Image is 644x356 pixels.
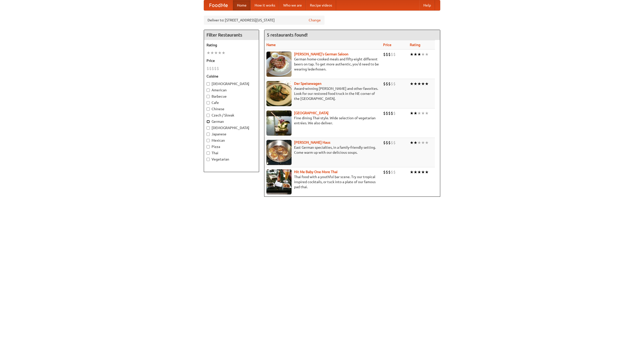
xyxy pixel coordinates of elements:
label: German [207,119,256,124]
li: $ [212,66,214,71]
li: ★ [414,52,417,57]
label: Czech / Slovak [207,113,256,118]
li: $ [391,169,393,175]
li: $ [383,110,386,116]
img: babythai.jpg [266,169,292,194]
li: $ [209,66,212,71]
input: Pizza [207,145,210,148]
li: $ [393,81,396,87]
b: Der Speisewagen [294,82,321,86]
label: [DEMOGRAPHIC_DATA] [207,81,256,86]
a: [GEOGRAPHIC_DATA] [294,111,329,115]
li: $ [391,52,393,57]
li: ★ [417,140,421,145]
li: $ [393,169,396,175]
a: Home [233,0,251,10]
li: $ [388,110,391,116]
input: Mexican [207,139,210,142]
p: Thai food with a youthful bar scene. Try our tropical inspired cocktails, or tuck into a plate of... [266,174,379,189]
li: ★ [417,169,421,175]
p: German home-cooked meals and fifty-eight different beers on tap. To get more authentic, you'd nee... [266,57,379,72]
label: Thai [207,150,256,155]
li: $ [383,140,386,145]
div: Deliver to: [STREET_ADDRESS][US_STATE] [204,16,325,25]
a: How it works [251,0,279,10]
li: ★ [414,140,417,145]
a: Change [309,18,321,23]
a: [PERSON_NAME]'s German Saloon [294,52,348,56]
a: Hit Me Baby One More Thai [294,170,338,174]
li: $ [393,52,396,57]
li: $ [391,110,393,116]
a: Rating [410,43,420,47]
li: $ [383,81,386,87]
li: ★ [417,81,421,87]
img: speisewagen.jpg [266,81,292,106]
li: $ [207,66,209,71]
img: satay.jpg [266,110,292,136]
li: $ [391,140,393,145]
li: $ [214,66,217,71]
label: Mexican [207,138,256,143]
a: Recipe videos [306,0,336,10]
li: ★ [425,169,429,175]
a: Who we are [279,0,306,10]
li: $ [386,140,388,145]
li: ★ [421,52,425,57]
li: $ [388,52,391,57]
li: $ [217,66,219,71]
li: ★ [425,52,429,57]
a: FoodMe [204,0,233,10]
li: $ [386,110,388,116]
p: Fine dining Thai-style. Wide selection of vegetarian entrées. We also deliver. [266,115,379,126]
li: ★ [210,50,214,56]
a: Price [383,43,391,47]
input: Czech / Slovak [207,114,210,117]
li: $ [386,52,388,57]
h5: Price [207,58,256,63]
li: ★ [425,110,429,116]
li: ★ [414,169,417,175]
p: East German specialties, in a family-friendly setting. Come warm up with our delicious soups. [266,145,379,155]
a: Name [266,43,276,47]
li: $ [388,81,391,87]
label: Cafe [207,100,256,105]
li: $ [383,169,386,175]
a: Help [419,0,435,10]
li: $ [388,140,391,145]
li: ★ [421,81,425,87]
h5: Rating [207,43,256,48]
li: ★ [425,81,429,87]
li: ★ [417,52,421,57]
li: ★ [222,50,225,56]
li: ★ [425,140,429,145]
input: [DEMOGRAPHIC_DATA] [207,82,210,86]
li: ★ [414,110,417,116]
li: ★ [214,50,218,56]
input: German [207,120,210,123]
label: Barbecue [207,94,256,99]
ng-pluralize: 5 restaurants found! [267,32,308,37]
b: [PERSON_NAME] Haus [294,140,330,144]
li: ★ [218,50,222,56]
label: American [207,88,256,93]
label: [DEMOGRAPHIC_DATA] [207,125,256,130]
input: American [207,89,210,92]
input: Barbecue [207,95,210,98]
li: ★ [410,81,414,87]
li: $ [391,81,393,87]
li: $ [386,169,388,175]
input: Chinese [207,107,210,111]
li: $ [386,81,388,87]
p: Award-winning [PERSON_NAME] and other favorites. Look for our restored food truck in the NE corne... [266,86,379,101]
li: $ [383,52,386,57]
li: ★ [410,52,414,57]
input: Vegetarian [207,158,210,161]
li: $ [393,140,396,145]
label: Chinese [207,106,256,111]
li: ★ [421,110,425,116]
li: $ [393,110,396,116]
input: Thai [207,151,210,155]
label: Vegetarian [207,157,256,162]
